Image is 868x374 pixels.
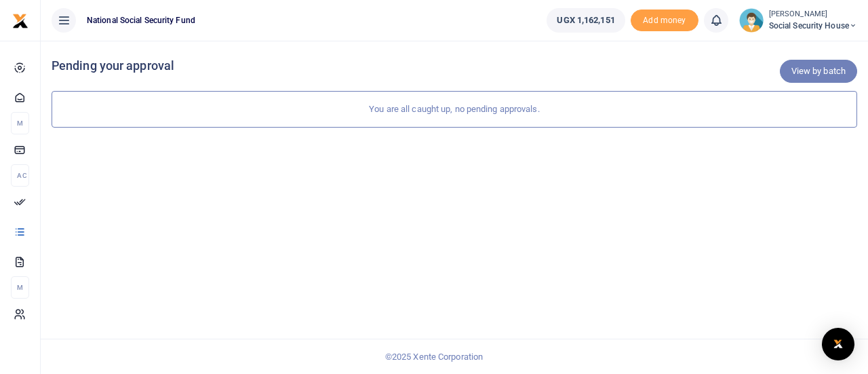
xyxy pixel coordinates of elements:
li: Wallet ballance [541,8,630,33]
li: Ac [11,164,29,187]
div: Open Intercom Messenger [822,328,854,360]
a: profile-user [PERSON_NAME] Social Security House [739,8,857,33]
a: logo-small logo-large logo-large [12,15,28,25]
a: Add money [631,14,698,24]
h4: Pending your approval [52,58,857,73]
small: [PERSON_NAME] [769,9,857,20]
li: M [11,276,29,299]
span: Social Security House [769,20,857,32]
span: National Social Security Fund [81,14,201,26]
span: Add money [631,10,698,32]
span: UGX 1,162,151 [557,14,614,27]
img: profile-user [739,8,764,33]
div: You are all caught up, no pending approvals. [52,91,857,128]
img: logo-small [12,13,28,29]
a: UGX 1,162,151 [547,8,625,33]
li: Toup your wallet [631,10,698,32]
li: M [11,112,29,134]
a: View by batch [780,60,857,83]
